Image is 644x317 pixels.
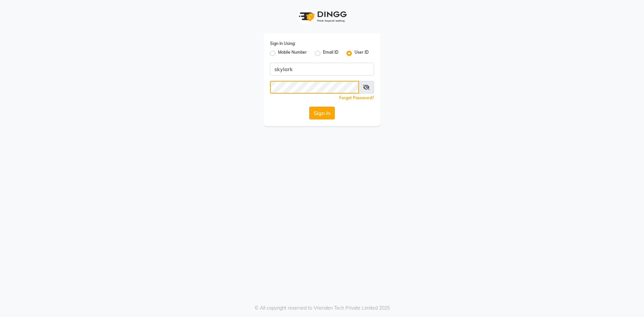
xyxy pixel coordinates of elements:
input: Username [270,81,359,94]
input: Username [270,63,374,75]
button: Sign In [309,107,335,119]
label: Mobile Number [278,49,307,57]
a: Forgot Password? [339,95,374,100]
label: Sign In Using: [270,41,296,47]
label: Email ID [323,49,338,57]
img: logo1.svg [295,7,349,27]
label: User ID [355,49,369,57]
